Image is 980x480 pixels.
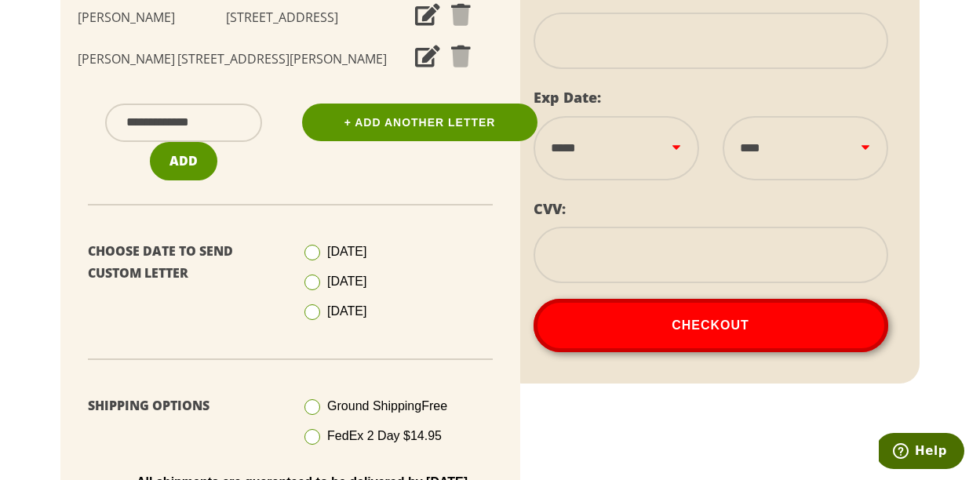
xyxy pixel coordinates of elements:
[327,304,366,318] span: [DATE]
[150,142,217,180] button: Add
[88,240,279,285] p: Choose Date To Send Custom Letter
[327,275,366,288] span: [DATE]
[88,395,279,417] p: Shipping Options
[421,399,447,413] span: Free
[534,199,566,218] label: CVV:
[176,38,389,80] td: [STREET_ADDRESS][PERSON_NAME]
[327,245,366,258] span: [DATE]
[879,433,964,472] iframe: Opens a widget where you can find more information
[76,38,175,80] td: [PERSON_NAME]
[534,88,601,107] label: Exp Date:
[327,429,442,442] span: FedEx 2 Day $14.95
[534,299,888,352] button: Checkout
[169,152,198,169] span: Add
[302,104,537,141] a: + Add Another Letter
[327,399,447,413] span: Ground Shipping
